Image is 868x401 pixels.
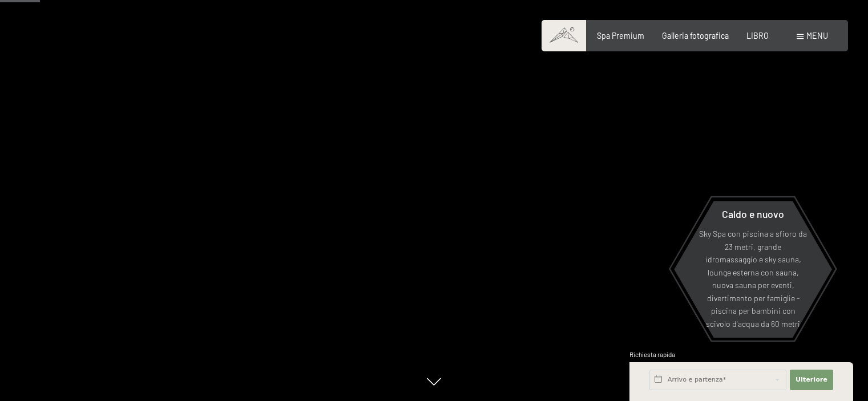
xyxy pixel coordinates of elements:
font: menu [806,31,828,40]
a: Caldo e nuovo Sky Spa con piscina a sfioro da 23 metri, grande idromassaggio e sky sauna, lounge ... [673,200,833,338]
a: LIBRO [746,31,769,40]
font: Caldo e nuovo [722,208,784,220]
button: Ulteriore [790,370,833,390]
a: Spa Premium [597,31,644,40]
font: Ulteriore [796,376,827,383]
a: Galleria fotografica [662,31,729,40]
font: Sky Spa con piscina a sfioro da 23 metri, grande idromassaggio e sky sauna, lounge esterna con sa... [699,229,807,329]
font: Richiesta rapida [629,351,675,358]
